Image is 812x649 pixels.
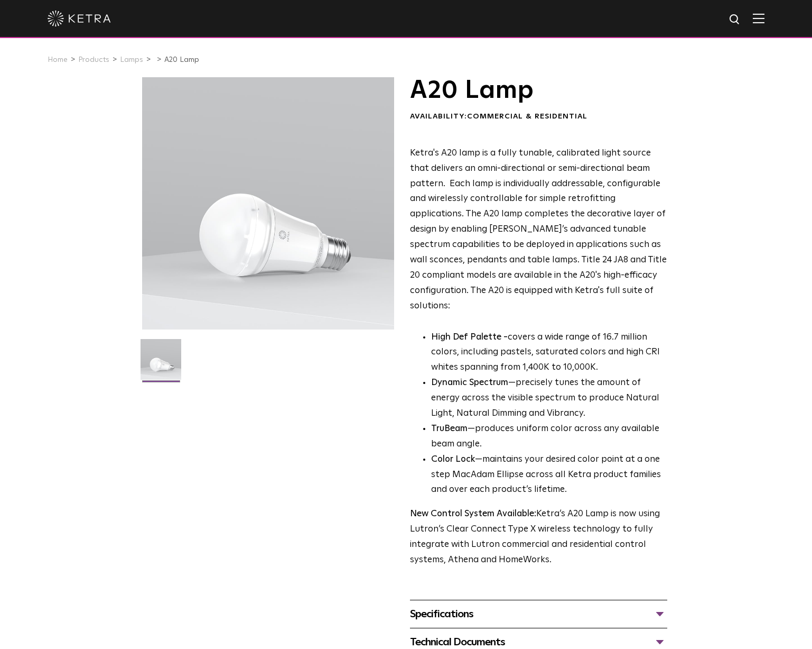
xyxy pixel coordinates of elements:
a: Lamps [120,56,143,63]
li: —precisely tunes the amount of energy across the visible spectrum to produce Natural Light, Natur... [431,376,667,422]
p: Ketra’s A20 Lamp is now using Lutron’s Clear Connect Type X wireless technology to fully integrat... [410,507,667,568]
h1: A20 Lamp [410,77,667,104]
li: —maintains your desired color point at a one step MacAdam Ellipse across all Ketra product famili... [431,452,667,498]
div: Specifications [410,606,667,623]
strong: High Def Palette - [431,333,508,342]
img: Hamburger%20Nav.svg [753,13,764,23]
a: Home [48,56,68,63]
img: search icon [729,13,742,26]
span: Ketra's A20 lamp is a fully tunable, calibrated light source that delivers an omni-directional or... [410,149,667,310]
img: ketra-logo-2019-white [48,11,111,26]
img: A20-Lamp-2021-Web-Square [141,339,181,388]
a: Products [78,56,109,63]
p: covers a wide range of 16.7 million colors, including pastels, saturated colors and high CRI whit... [431,330,667,376]
strong: Dynamic Spectrum [431,378,508,387]
a: A20 Lamp [164,56,199,63]
strong: New Control System Available: [410,509,536,518]
strong: TruBeam [431,424,468,433]
li: —produces uniform color across any available beam angle. [431,422,667,452]
span: Commercial & Residential [467,113,587,120]
strong: Color Lock [431,455,475,464]
div: Availability: [410,112,667,122]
